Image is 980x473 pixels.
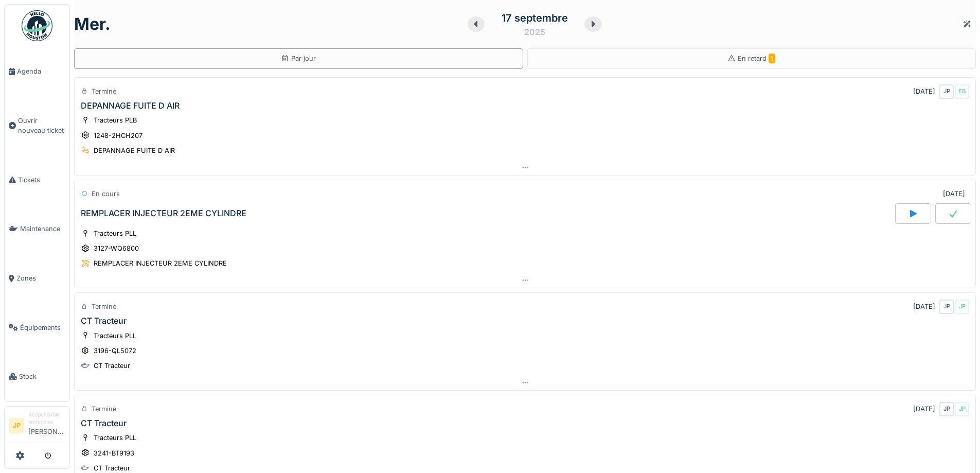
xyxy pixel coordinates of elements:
span: Stock [19,372,65,381]
a: JP Responsable technicien[PERSON_NAME] [9,411,65,443]
div: CT Tracteur [94,361,130,371]
a: Stock [5,352,69,401]
div: JP [955,402,969,416]
div: FB [955,84,969,99]
span: Maintenance [20,224,65,234]
a: Maintenance [5,204,69,254]
span: Zones [16,273,65,283]
a: Zones [5,254,69,303]
div: 3127-WQ6800 [94,243,139,253]
span: Équipements [20,323,65,332]
div: [DATE] [943,189,965,199]
div: 2025 [524,26,545,38]
li: [PERSON_NAME] [28,411,65,441]
div: Responsable technicien [28,411,65,427]
div: Terminé [92,404,116,414]
div: Terminé [92,86,116,96]
div: JP [955,300,969,314]
div: Tracteurs PLL [94,229,136,238]
div: CT Tracteur [81,316,127,326]
div: Terminé [92,302,116,311]
div: Par jour [281,54,316,63]
div: DEPANNAGE FUITE D AIR [81,101,180,111]
div: CT Tracteur [81,418,127,428]
div: DEPANNAGE FUITE D AIR [94,146,175,155]
span: En retard [738,55,775,62]
div: REMPLACER INJECTEUR 2EME CYLINDRE [94,258,227,268]
div: 1248-2HCH207 [94,131,142,141]
div: 3241-BT9193 [94,448,134,458]
div: JP [939,402,954,416]
div: 17 septembre [502,10,568,26]
div: [DATE] [913,404,935,414]
div: [DATE] [913,86,935,96]
a: Ouvrir nouveau ticket [5,96,69,155]
div: Tracteurs PLL [94,433,136,443]
h1: mer. [74,14,111,34]
div: 3196-QL5072 [94,346,136,356]
span: 1 [769,54,775,63]
a: Agenda [5,47,69,96]
span: Ouvrir nouveau ticket [18,116,65,135]
div: JP [939,84,954,99]
div: JP [939,300,954,314]
a: Équipements [5,303,69,353]
div: [DATE] [913,302,935,311]
div: Tracteurs PLL [94,331,136,341]
div: CT Tracteur [94,463,130,473]
span: Tickets [18,175,65,185]
img: Badge_color-CXgf-gQk.svg [22,10,52,41]
div: REMPLACER INJECTEUR 2EME CYLINDRE [81,208,246,218]
div: Tracteurs PLB [94,115,137,125]
span: Agenda [17,66,65,76]
li: JP [9,418,24,433]
div: En cours [92,189,120,199]
a: Tickets [5,155,69,205]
